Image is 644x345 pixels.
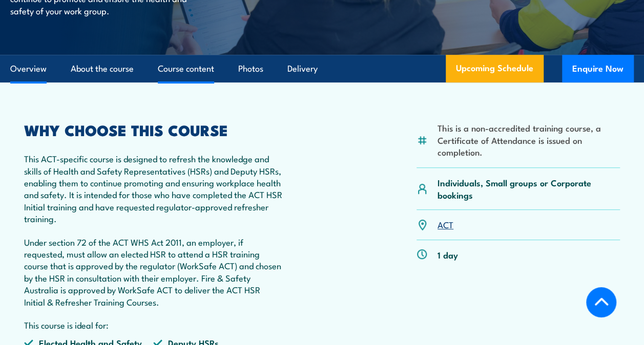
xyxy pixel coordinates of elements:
[24,153,282,224] p: This ACT-specific course is designed to refresh the knowledge and skills of Health and Safety Rep...
[10,55,47,82] a: Overview
[24,123,282,136] h2: WHY CHOOSE THIS COURSE
[438,218,453,230] a: ACT
[71,55,134,82] a: About the course
[438,249,458,261] p: 1 day
[446,55,544,82] a: Upcoming Schedule
[438,122,620,158] li: This is a non-accredited training course, a Certificate of Attendance is issued on completion.
[158,55,214,82] a: Course content
[562,55,634,82] button: Enquire Now
[24,236,282,308] p: Under section 72 of the ACT WHS Act 2011, an employer, if requested, must allow an elected HSR to...
[24,319,282,331] p: This course is ideal for:
[238,55,263,82] a: Photos
[287,55,318,82] a: Delivery
[438,177,620,201] p: Individuals, Small groups or Corporate bookings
